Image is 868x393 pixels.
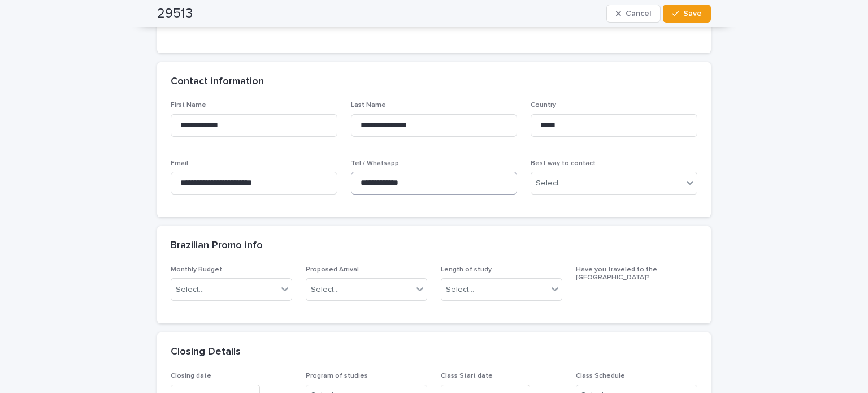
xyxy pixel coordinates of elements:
h2: Brazilian Promo info [171,240,263,252]
div: Select... [311,284,339,296]
div: Select... [176,284,204,296]
span: Class Start date [441,373,493,379]
button: Cancel [606,5,661,23]
span: Closing date [171,373,211,379]
span: Save [683,10,702,18]
h2: Contact information [171,76,264,88]
span: Proposed Arrival [306,266,359,273]
div: Select... [536,178,564,189]
span: Last Name [351,102,386,109]
span: Tel / Whatsapp [351,160,399,167]
p: - [576,286,697,298]
button: Save [663,5,711,23]
span: Program of studies [306,373,368,379]
span: Best way to contact [531,160,596,167]
span: Have you traveled to the [GEOGRAPHIC_DATA]? [576,266,657,281]
span: First Name [171,102,206,109]
span: Monthly Budget [171,266,222,273]
span: Length of study [441,266,492,273]
span: Cancel [626,10,651,18]
span: Email [171,160,188,167]
h2: 29513 [157,6,193,22]
div: Select... [446,284,474,296]
span: Country [531,102,556,109]
span: Class Schedule [576,373,625,379]
h2: Closing Details [171,346,241,359]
